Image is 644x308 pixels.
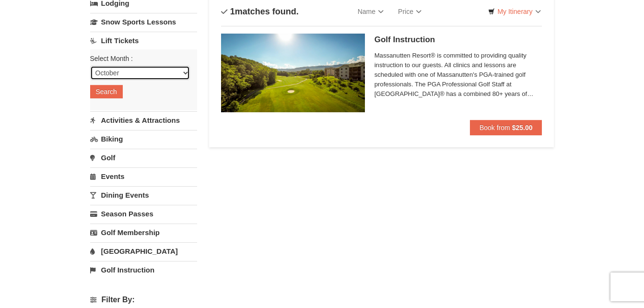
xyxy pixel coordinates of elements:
[90,261,197,279] a: Golf Instruction
[90,13,197,31] a: Snow Sports Lessons
[90,205,197,223] a: Season Passes
[90,54,190,63] label: Select Month :
[90,85,123,98] button: Search
[482,4,547,19] a: My Itinerary
[480,124,510,131] span: Book from
[375,51,542,99] span: Massanutten Resort® is committed to providing quality instruction to our guests. All clinics and ...
[90,32,197,49] a: Lift Tickets
[375,35,542,45] h5: Golf Instruction
[470,120,542,135] button: Book from $25.00
[512,124,533,131] strong: $25.00
[351,2,391,21] a: Name
[90,296,197,304] h4: Filter By:
[90,224,197,241] a: Golf Membership
[90,242,197,260] a: [GEOGRAPHIC_DATA]
[221,34,365,112] img: #5 @ Woodstone Meadows GC
[90,130,197,148] a: Biking
[391,2,429,21] a: Price
[230,7,235,16] span: 1
[90,186,197,204] a: Dining Events
[90,167,197,185] a: Events
[90,111,197,129] a: Activities & Attractions
[221,7,299,16] h4: matches found.
[90,149,197,166] a: Golf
